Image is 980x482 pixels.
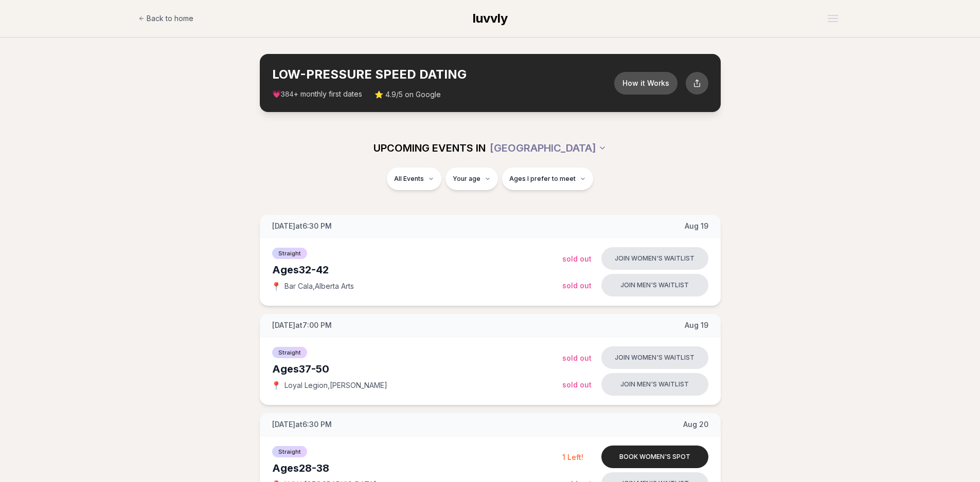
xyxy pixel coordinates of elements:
[272,461,562,475] div: Ages 28-38
[562,380,592,389] span: Sold Out
[562,453,583,461] span: 1 Left!
[473,11,508,26] span: luvvly
[272,89,362,100] span: 💗 + monthly first dates
[272,446,307,457] span: Straight
[562,281,592,290] span: Sold Out
[562,254,592,263] span: Sold Out
[373,141,486,155] span: UPCOMING EVENTS IN
[502,168,593,190] button: Ages I prefer to meet
[272,263,562,277] div: Ages 32-42
[446,168,498,190] button: Your age
[272,282,280,290] span: 📍
[601,274,708,296] button: Join men's waitlist
[272,362,562,376] div: Ages 37-50
[272,66,614,83] h2: LOW-PRESSURE SPEED DATING
[394,175,424,183] span: All Events
[601,346,708,369] button: Join women's waitlist
[272,248,307,259] span: Straight
[562,354,592,362] span: Sold Out
[375,89,441,100] span: ⭐ 4.9/5 on Google
[281,90,294,99] span: 384
[147,13,193,24] span: Back to home
[387,168,441,190] button: All Events
[601,373,708,396] button: Join men's waitlist
[272,320,332,330] span: [DATE] at 7:00 PM
[601,247,708,270] button: Join women's waitlist
[601,446,708,468] button: Book women's spot
[683,419,708,430] span: Aug 20
[614,72,678,95] button: How it Works
[824,11,842,26] button: Open menu
[272,419,332,430] span: [DATE] at 6:30 PM
[509,175,576,183] span: Ages I prefer to meet
[138,8,193,29] a: Back to home
[473,10,508,27] a: luvvly
[272,221,332,231] span: [DATE] at 6:30 PM
[490,137,607,159] button: [GEOGRAPHIC_DATA]
[284,380,387,391] span: Loyal Legion , [PERSON_NAME]
[685,221,708,231] span: Aug 19
[453,175,480,183] span: Your age
[685,320,708,330] span: Aug 19
[284,281,354,291] span: Bar Cala , Alberta Arts
[272,381,280,390] span: 📍
[272,347,307,358] span: Straight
